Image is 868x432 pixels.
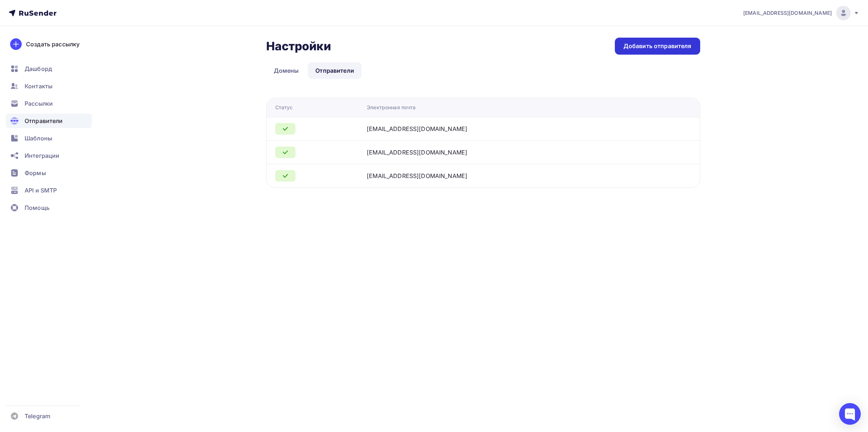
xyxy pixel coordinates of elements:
a: Отправители [308,62,362,79]
a: Контакты [6,79,92,93]
div: [EMAIL_ADDRESS][DOMAIN_NAME] [367,148,467,157]
span: [EMAIL_ADDRESS][DOMAIN_NAME] [743,9,832,17]
span: Контакты [25,82,52,90]
span: Формы [25,169,46,177]
span: Шаблоны [25,134,52,143]
div: Статус [275,104,293,111]
span: Помощь [25,203,50,212]
a: Шаблоны [6,131,92,145]
div: Добавить отправителя [624,42,692,50]
h2: Настройки [266,39,331,54]
a: Отправители [6,114,92,128]
div: [EMAIL_ADDRESS][DOMAIN_NAME] [367,124,467,133]
a: Домены [266,62,307,79]
div: Создать рассылку [26,40,80,48]
span: Интеграции [25,151,59,160]
a: Формы [6,166,92,180]
div: [EMAIL_ADDRESS][DOMAIN_NAME] [367,171,467,180]
a: [EMAIL_ADDRESS][DOMAIN_NAME] [743,6,859,20]
span: Рассылки [25,99,53,108]
span: Дашборд [25,64,52,73]
span: API и SMTP [25,186,57,195]
span: Отправители [25,117,63,125]
a: Дашборд [6,62,92,76]
span: Telegram [25,412,50,420]
a: Рассылки [6,96,92,111]
div: Электронная почта [367,104,416,111]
